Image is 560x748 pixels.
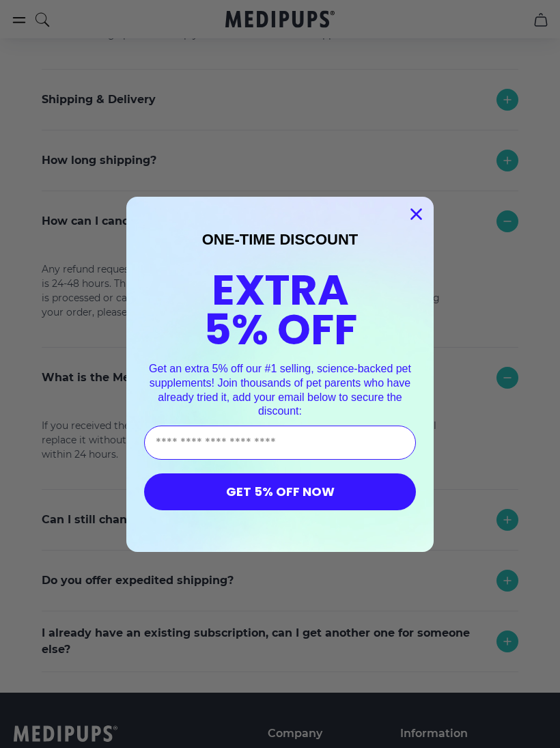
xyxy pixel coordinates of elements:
[212,260,349,320] span: EXTRA
[204,300,357,359] span: 5% OFF
[144,473,416,510] button: GET 5% OFF NOW
[149,363,411,417] span: Get an extra 5% off our #1 selling, science-backed pet supplements! Join thousands of pet parents...
[404,202,428,226] button: Close dialog
[202,231,359,248] span: ONE-TIME DISCOUNT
